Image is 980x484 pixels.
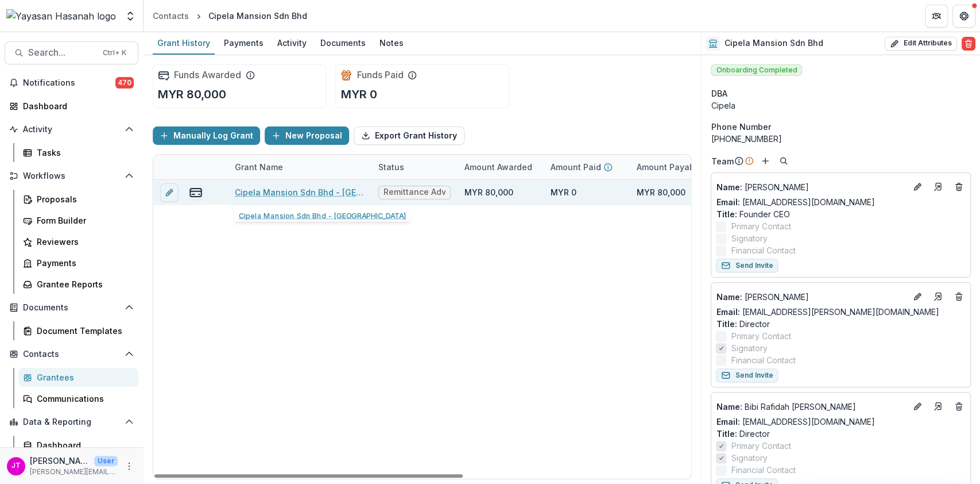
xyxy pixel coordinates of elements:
button: Open Data & Reporting [5,413,138,431]
button: Partners [925,5,948,28]
span: Data & Reporting [23,417,120,427]
h2: Cipela Mansion Sdn Bhd [725,39,823,48]
span: Documents [23,303,120,313]
div: Amount Payable [630,155,716,179]
div: Dashboard [37,439,129,451]
p: [PERSON_NAME] [716,291,906,303]
div: MYR 80,000 [637,186,685,198]
div: Grant Name [228,155,371,179]
p: [PERSON_NAME][EMAIL_ADDRESS][DOMAIN_NAME] [30,467,118,477]
div: Amount Awarded [458,161,539,173]
span: Financial Contact [731,354,795,366]
button: edit [160,183,179,202]
div: Form Builder [37,214,129,226]
div: Status [371,155,458,179]
a: Grantees [18,368,138,387]
a: Go to contact [929,287,947,306]
button: Export Grant History [354,126,464,145]
a: Payments [18,253,138,272]
span: Title : [716,209,737,219]
a: Go to contact [929,178,947,196]
div: Grantees [37,371,129,383]
span: Notifications [23,78,115,88]
p: Founder CEO [716,208,966,220]
a: Documents [316,32,370,55]
a: Go to contact [929,397,947,416]
button: Get Help [952,5,975,28]
span: Title : [716,319,737,329]
button: Delete [962,37,975,51]
span: 470 [115,77,134,89]
span: Financial Contact [731,244,795,256]
div: Grant History [153,34,215,51]
div: Tasks [37,147,129,159]
a: Activity [273,32,311,55]
button: Edit [911,400,924,413]
span: Name : [716,182,742,192]
a: Email: [EMAIL_ADDRESS][DOMAIN_NAME] [716,416,874,428]
span: Signatory [731,452,767,464]
span: Contacts [23,349,120,359]
div: Grantee Reports [37,278,129,290]
button: New Proposal [265,126,349,145]
span: DBA [711,87,727,99]
div: Ctrl + K [100,47,129,59]
p: Bibi Rafidah [PERSON_NAME] [716,401,906,413]
button: Open Workflows [5,167,138,185]
p: Team [711,155,733,167]
div: Communications [37,393,129,405]
button: Manually Log Grant [153,126,260,145]
span: Remittance Advice #1 [384,187,446,197]
span: Phone Number [711,121,770,133]
p: Director [716,428,966,440]
a: Email: [EMAIL_ADDRESS][PERSON_NAME][DOMAIN_NAME] [716,306,939,318]
a: Tasks [18,143,138,162]
h2: Funds Paid [357,70,403,80]
p: Director [716,318,966,330]
div: Payments [37,257,129,269]
a: Contacts [148,7,193,24]
button: Edit [911,180,924,194]
img: Yayasan Hasanah logo [6,9,116,23]
p: Amount Paid [551,161,601,173]
a: Dashboard [5,97,138,116]
a: Document Templates [18,321,138,340]
div: [PHONE_NUMBER] [711,133,971,145]
div: Cipela [711,99,971,112]
span: Name : [716,292,742,302]
a: Name: Bibi Rafidah [PERSON_NAME] [716,401,906,413]
div: Amount Paid [544,155,630,179]
div: MYR 80,000 [464,186,513,198]
span: Email: [716,417,739,427]
a: Cipela Mansion Sdn Bhd - [GEOGRAPHIC_DATA] [235,186,365,198]
p: MYR 0 [340,86,377,103]
span: Signatory [731,232,767,244]
a: Name: [PERSON_NAME] [716,291,906,303]
button: Deletes [952,180,966,194]
div: Notes [375,34,408,51]
div: Josselyn Tan [11,462,21,470]
button: Open entity switcher [122,5,138,28]
p: [PERSON_NAME] [30,455,90,467]
button: Send Invite [716,368,778,382]
span: Name : [716,402,742,412]
h2: Funds Awarded [174,70,241,80]
span: Financial Contact [731,464,795,476]
div: Proposals [37,193,129,205]
button: Open Documents [5,298,138,317]
div: Status [371,161,411,173]
span: Search... [28,47,96,58]
button: Deletes [952,400,966,413]
p: User [94,456,118,466]
button: Add [758,154,772,168]
button: Edit [911,290,924,304]
a: Proposals [18,190,138,209]
button: Search... [5,41,138,64]
span: Email: [716,307,739,317]
div: Activity [273,34,311,51]
button: Edit Attributes [885,37,957,51]
button: Deletes [952,290,966,304]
